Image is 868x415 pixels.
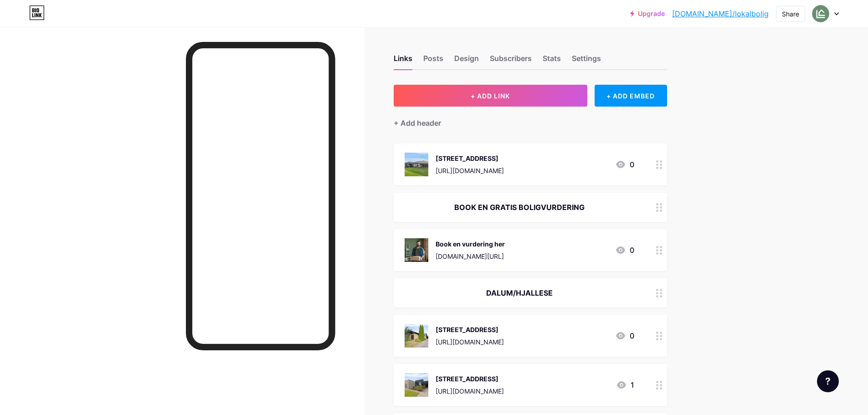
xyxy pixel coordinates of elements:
[812,5,829,22] img: lokalbolig
[782,9,799,19] div: Share
[405,324,428,348] img: Kirkelundvej 35, 5250 Odense SV
[405,238,428,262] img: Book en vurdering her
[436,239,505,249] div: Book en vurdering her
[595,85,667,107] div: + ADD EMBED
[405,202,634,213] div: BOOK EN GRATIS BOLIGVURDERING
[436,166,504,175] div: [URL][DOMAIN_NAME]
[672,8,769,19] a: [DOMAIN_NAME]/lokalbolig
[436,251,505,261] div: [DOMAIN_NAME][URL]
[630,10,665,17] a: Upgrade
[405,287,634,298] div: DALUM/HJALLESE
[394,85,587,107] button: + ADD LINK
[490,53,532,69] div: Subscribers
[615,330,634,341] div: 0
[405,153,428,176] img: Hjortetakken 98, 5250 Odense SV
[394,118,441,128] div: + Add header
[436,337,504,347] div: [URL][DOMAIN_NAME]
[616,379,634,390] div: 1
[572,53,601,69] div: Settings
[454,53,479,69] div: Design
[394,53,412,69] div: Links
[423,53,443,69] div: Posts
[436,154,504,163] div: [STREET_ADDRESS]
[436,325,504,334] div: [STREET_ADDRESS]
[436,374,504,384] div: [STREET_ADDRESS]
[543,53,561,69] div: Stats
[405,373,428,397] img: Bronzevej 72, 5250 Odense SV
[471,92,510,100] span: + ADD LINK
[615,159,634,170] div: 0
[615,245,634,256] div: 0
[436,386,504,396] div: [URL][DOMAIN_NAME]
